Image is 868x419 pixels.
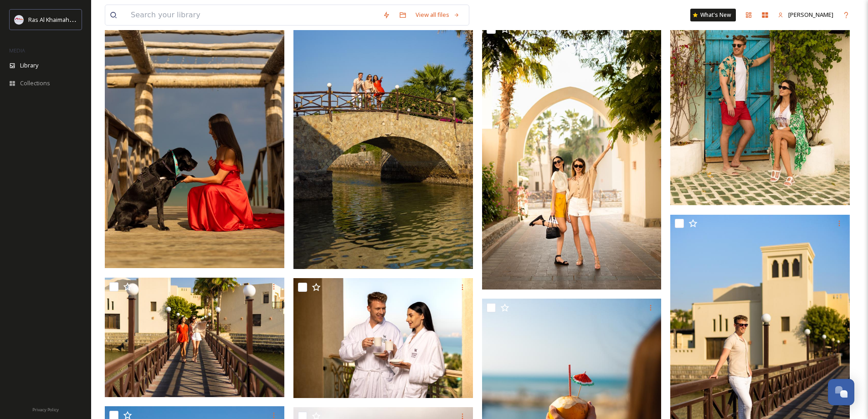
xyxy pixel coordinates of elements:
[482,20,662,289] img: Ras Al Khaimah Destination Photo Shoot 2023 (39).jpg
[411,6,464,24] a: View all files
[773,6,838,24] a: [PERSON_NAME]
[9,47,25,54] span: MEDIA
[32,407,59,413] span: Privacy Policy
[293,278,473,398] img: Ras Al Khaimah Destination Photo Shoot 2023 (32).jpg
[105,278,284,398] img: Ras Al Khaimah Destination Photo Shoot 2023 (37).jpg
[690,9,736,21] a: What's New
[126,5,378,25] input: Search your library
[788,10,833,19] span: [PERSON_NAME]
[32,403,59,414] a: Privacy Policy
[15,15,24,24] img: Logo_RAKTDA_RGB-01.png
[20,79,50,88] span: Collections
[20,61,38,70] span: Library
[828,379,854,405] button: Open Chat
[28,15,157,24] span: Ras Al Khaimah Tourism Development Authority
